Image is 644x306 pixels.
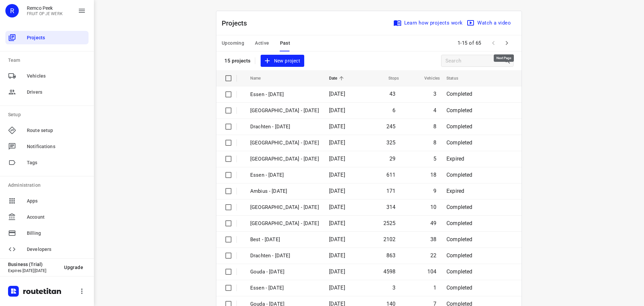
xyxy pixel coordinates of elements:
[386,123,396,130] span: 245
[389,91,395,97] span: 43
[433,285,436,291] span: 1
[250,171,319,179] p: Essen - Monday
[222,39,244,47] span: Upcoming
[446,74,467,82] span: Status
[5,194,89,208] div: Apps
[5,226,89,240] div: Billing
[446,188,464,194] span: Expired
[386,252,396,259] span: 863
[27,5,63,11] p: Remco Peek
[380,74,399,82] span: Stops
[433,139,436,146] span: 8
[433,188,436,194] span: 9
[386,172,396,178] span: 611
[250,91,319,98] p: Essen - Tuesday
[5,4,19,17] div: R
[5,243,89,256] div: Developers
[433,123,436,130] span: 8
[8,111,89,118] p: Setup
[392,285,395,291] span: 3
[433,91,436,97] span: 3
[446,172,473,178] span: Completed
[27,198,86,205] span: Apps
[430,252,436,259] span: 22
[446,107,473,114] span: Completed
[433,107,436,114] span: 4
[59,261,89,273] button: Upgrade
[329,188,345,194] span: [DATE]
[392,107,395,114] span: 6
[250,107,319,115] p: Antwerpen - Tuesday
[250,220,319,227] p: Zwolle - Monday
[446,156,464,162] span: Expired
[329,91,345,97] span: [DATE]
[250,252,319,260] p: Drachten - Monday
[27,127,86,134] span: Route setup
[386,139,396,146] span: 325
[446,268,473,275] span: Completed
[389,156,395,162] span: 29
[446,123,473,130] span: Completed
[430,236,436,243] span: 38
[386,188,396,194] span: 171
[446,236,473,243] span: Completed
[445,56,503,66] input: Search projects
[261,55,304,67] button: New project
[383,236,396,243] span: 2102
[224,58,251,64] p: 15 projects
[446,220,473,226] span: Completed
[446,139,473,146] span: Completed
[329,220,345,226] span: [DATE]
[5,31,89,44] div: Projects
[250,187,319,195] p: Ambius - Monday
[329,236,345,243] span: [DATE]
[5,140,89,153] div: Notifications
[8,268,59,273] p: Expires [DATE][DATE]
[430,220,436,226] span: 49
[5,69,89,83] div: Vehicles
[329,285,345,291] span: [DATE]
[8,57,89,64] p: Team
[64,265,83,270] span: Upgrade
[27,89,86,96] span: Drivers
[487,36,500,50] span: Previous Page
[386,204,396,210] span: 314
[329,156,345,162] span: [DATE]
[250,155,319,163] p: Gemeente Rotterdam - Monday
[250,236,319,244] p: Best - Monday
[329,172,345,178] span: [DATE]
[446,285,473,291] span: Completed
[329,123,345,130] span: [DATE]
[5,156,89,169] div: Tags
[329,139,345,146] span: [DATE]
[5,210,89,224] div: Account
[250,268,319,276] p: Gouda - Monday
[250,284,319,292] p: Essen - Friday
[430,172,436,178] span: 18
[416,74,440,82] span: Vehicles
[250,204,319,211] p: Antwerpen - Monday
[27,246,86,253] span: Developers
[250,139,319,147] p: Zwolle - Tuesday
[27,159,86,166] span: Tags
[329,268,345,275] span: [DATE]
[27,34,86,41] span: Projects
[27,230,86,237] span: Billing
[265,57,300,65] span: New project
[455,36,484,50] span: 1-15 of 65
[250,123,319,131] p: Drachten - Tuesday
[250,74,270,82] span: Name
[446,252,473,259] span: Completed
[329,107,345,114] span: [DATE]
[383,268,396,275] span: 4598
[27,73,86,80] span: Vehicles
[430,204,436,210] span: 10
[5,124,89,137] div: Route setup
[329,74,346,82] span: Date
[427,268,437,275] span: 104
[446,91,473,97] span: Completed
[222,18,253,28] p: Projects
[503,57,513,65] div: Search
[5,85,89,99] div: Drivers
[329,252,345,259] span: [DATE]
